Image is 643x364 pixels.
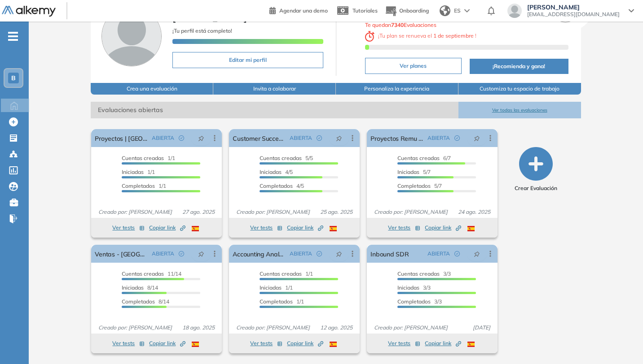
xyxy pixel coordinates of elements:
span: [DATE] [469,324,494,332]
img: ESP [330,342,337,347]
button: Ver tests [112,338,145,349]
button: Customiza tu espacio de trabajo [458,83,581,95]
button: Ver tests [250,338,282,349]
img: world [440,5,450,16]
span: Completados [122,182,155,189]
button: Crea una evaluación [91,83,213,95]
span: Completados [397,298,431,305]
span: Copiar link [425,339,461,347]
span: ¡ Tu plan se renueva el ! [365,32,477,39]
span: Copiar link [287,339,323,347]
span: 1/1 [122,155,175,161]
span: 1/1 [260,270,313,277]
button: ¡Recomienda y gana! [470,59,568,74]
b: 7340 [391,22,404,28]
span: 6/7 [397,155,451,161]
span: Tutoriales [352,7,378,14]
button: Ver tests [250,222,282,233]
button: Personaliza la experiencia [336,83,458,95]
span: 3/3 [397,270,451,277]
span: Cuentas creadas [122,155,164,161]
span: Iniciadas [397,284,419,291]
a: Inbound SDR [370,245,409,263]
span: Creado por: [PERSON_NAME] [233,208,313,216]
button: Copiar link [425,222,461,233]
button: pushpin [467,131,487,145]
span: ABIERTA [152,250,174,258]
span: 11/14 [122,270,181,277]
button: Copiar link [425,338,461,349]
span: ABIERTA [152,134,174,142]
span: 5/7 [397,169,431,175]
span: Iniciadas [260,284,282,291]
button: Copiar link [287,222,323,233]
span: Completados [122,298,155,305]
span: check-circle [179,251,184,256]
span: Cuentas creadas [397,155,440,161]
span: 3/3 [397,298,442,305]
span: 24 ago. 2025 [454,208,494,216]
span: ABIERTA [290,250,312,258]
button: pushpin [191,131,211,145]
img: Logo [2,6,56,17]
button: Copiar link [149,338,185,349]
button: Invita a colaborar [213,83,336,95]
button: pushpin [467,247,487,261]
a: Proyectos Remu - CL [370,129,424,147]
span: [PERSON_NAME] [527,4,620,11]
span: 18 ago. 2025 [179,324,218,332]
span: Evaluaciones abiertas [91,102,458,118]
button: Ver tests [112,222,145,233]
span: Creado por: [PERSON_NAME] [370,208,451,216]
button: Ver tests [388,222,420,233]
button: Ver planes [365,58,462,74]
span: Completados [260,298,293,305]
img: clock-svg [365,31,375,42]
span: check-circle [179,135,184,141]
a: Customer Succes Lead [233,129,286,147]
b: 1 de septiembre [432,32,475,39]
span: pushpin [198,250,204,257]
span: Cuentas creadas [122,270,164,277]
span: Copiar link [149,339,185,347]
button: Copiar link [149,222,185,233]
button: pushpin [191,247,211,261]
span: Creado por: [PERSON_NAME] [233,324,313,332]
span: Iniciadas [260,169,282,175]
img: Foto de perfil [101,6,162,66]
span: 5/7 [397,182,442,189]
span: 5/5 [260,155,313,161]
i: - [8,35,18,37]
span: Cuentas creadas [260,270,302,277]
img: ESP [192,342,199,347]
img: ESP [330,226,337,231]
button: Copiar link [287,338,323,349]
span: Creado por: [PERSON_NAME] [95,208,176,216]
span: pushpin [474,250,480,257]
span: Creado por: [PERSON_NAME] [95,324,176,332]
span: ES [454,7,461,15]
span: 8/14 [122,298,169,305]
button: pushpin [329,247,349,261]
span: Iniciadas [122,169,144,175]
img: ESP [467,342,475,347]
img: arrow [464,9,470,13]
span: 4/5 [260,169,293,175]
span: check-circle [317,251,322,256]
span: Copiar link [287,224,323,232]
button: Ver todas las evaluaciones [458,102,581,118]
span: 1/1 [260,298,304,305]
span: Crear Evaluación [515,184,557,192]
button: Onboarding [385,1,429,21]
button: Ver tests [388,338,420,349]
span: Copiar link [149,224,185,232]
span: [EMAIL_ADDRESS][DOMAIN_NAME] [527,11,620,18]
span: Cuentas creadas [397,270,440,277]
span: 1/1 [260,284,293,291]
span: Onboarding [399,7,429,14]
span: pushpin [474,134,480,142]
a: Ventas - [GEOGRAPHIC_DATA] [95,245,148,263]
a: Proyectos | [GEOGRAPHIC_DATA] (Nueva) [95,129,148,147]
span: B [11,74,16,82]
span: Iniciadas [122,284,144,291]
